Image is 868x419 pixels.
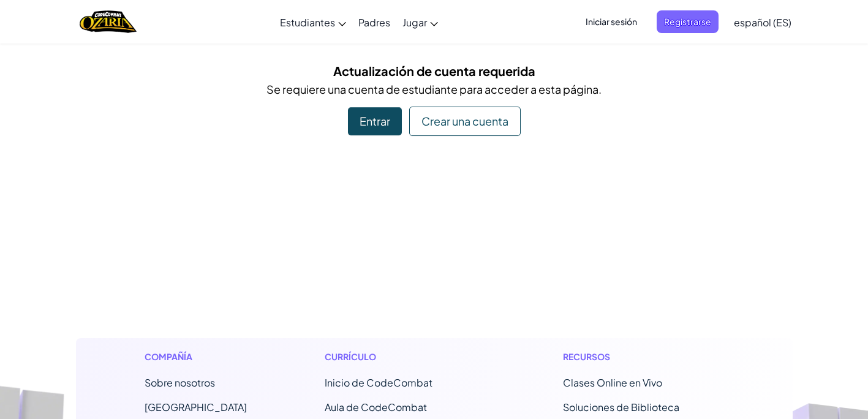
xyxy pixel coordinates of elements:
h1: Currículo [325,350,486,363]
span: Estudiantes [280,16,335,29]
a: Clases Online en Vivo [563,376,662,389]
div: Crear una cuenta [409,107,521,136]
img: Home [80,9,137,34]
h1: Compañía [145,350,247,363]
a: [GEOGRAPHIC_DATA] [145,401,247,413]
div: Entrar [348,107,402,135]
p: Se requiere una cuenta de estudiante para acceder a esta página. [85,80,783,98]
a: Sobre nosotros [145,376,215,389]
span: Jugar [402,16,427,29]
a: Ozaria by CodeCombat logo [80,9,137,34]
a: Padres [352,6,396,39]
a: español (ES) [728,6,798,39]
a: Soluciones de Biblioteca [563,401,679,413]
h1: Recursos [563,350,724,363]
a: Jugar [396,6,444,39]
h5: Actualización de cuenta requerida [85,61,783,80]
span: Inicio de CodeCombat [325,376,432,389]
button: Registrarse [657,10,719,33]
span: español (ES) [734,16,791,29]
button: Iniciar sesión [578,10,644,33]
a: Estudiantes [274,6,352,39]
a: Aula de CodeCombat [325,401,427,413]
